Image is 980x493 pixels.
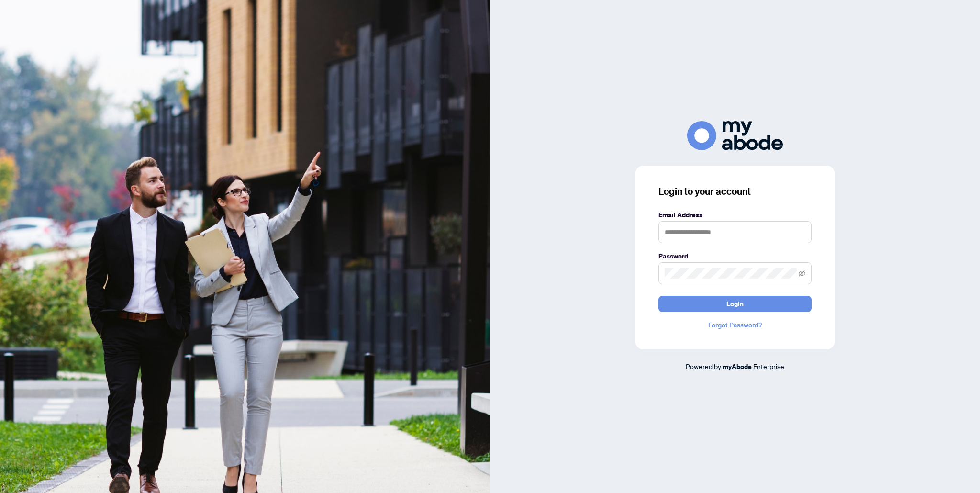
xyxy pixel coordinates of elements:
span: eye-invisible [799,270,805,277]
span: Login [726,296,744,312]
label: Password [658,251,812,261]
label: Email Address [658,210,812,220]
span: Powered by [686,362,721,370]
a: myAbode [723,361,752,372]
h3: Login to your account [658,185,812,198]
button: Login [658,296,812,312]
span: Enterprise [753,362,784,370]
img: ma-logo [687,121,783,150]
a: Forgot Password? [658,320,812,330]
